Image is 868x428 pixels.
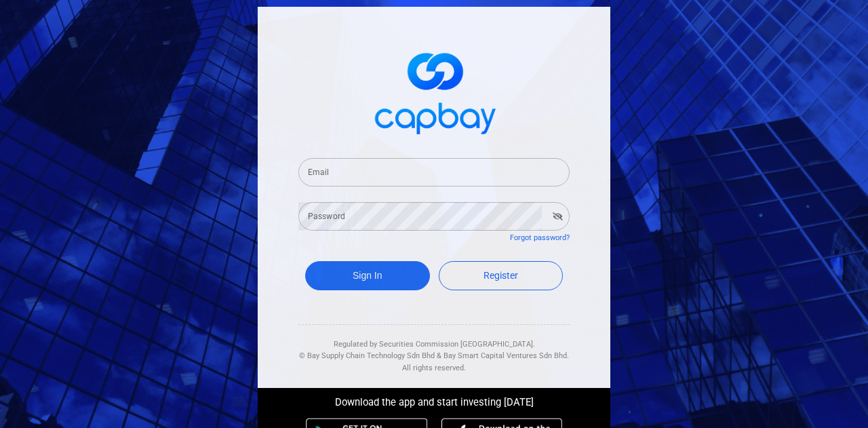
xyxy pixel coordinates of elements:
div: Download the app and start investing [DATE] [248,388,620,411]
img: logo [366,41,502,142]
button: Sign In [305,261,430,290]
div: Regulated by Securities Commission [GEOGRAPHIC_DATA]. & All rights reserved. [298,325,570,374]
span: Bay Smart Capital Ventures Sdn Bhd. [443,351,569,360]
span: © Bay Supply Chain Technology Sdn Bhd [299,351,435,360]
a: Forgot password? [510,233,570,242]
a: Register [439,261,564,290]
span: Register [484,270,518,281]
